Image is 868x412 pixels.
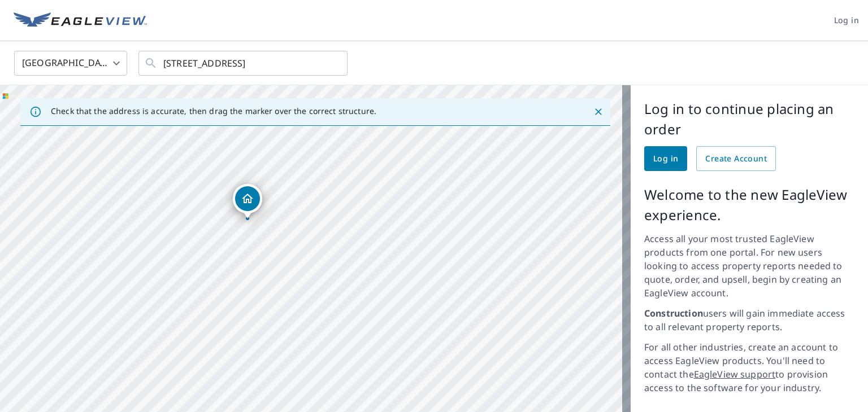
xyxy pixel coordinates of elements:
p: For all other industries, create an account to access EagleView products. You'll need to contact ... [644,340,854,395]
strong: Construction [644,307,703,319]
input: Search by address or latitude-longitude [163,47,324,79]
div: Dropped pin, building 1, Residential property, 44915 Bouchaine St Temecula, CA 92592 [233,184,262,219]
p: Check that the address is accurate, then drag the marker over the correct structure. [51,106,376,116]
a: Log in [644,146,687,171]
p: Access all your most trusted EagleView products from one portal. For new users looking to access ... [644,232,854,300]
div: [GEOGRAPHIC_DATA] [14,47,127,79]
img: EV Logo [14,12,147,29]
span: Create Account [705,152,767,166]
a: Create Account [696,146,776,171]
span: Log in [653,152,678,166]
p: Welcome to the new EagleView experience. [644,185,854,225]
button: Close [591,104,606,119]
p: users will gain immediate access to all relevant property reports. [644,306,854,334]
a: EagleView support [694,368,776,380]
span: Log in [834,14,859,28]
p: Log in to continue placing an order [644,99,854,139]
